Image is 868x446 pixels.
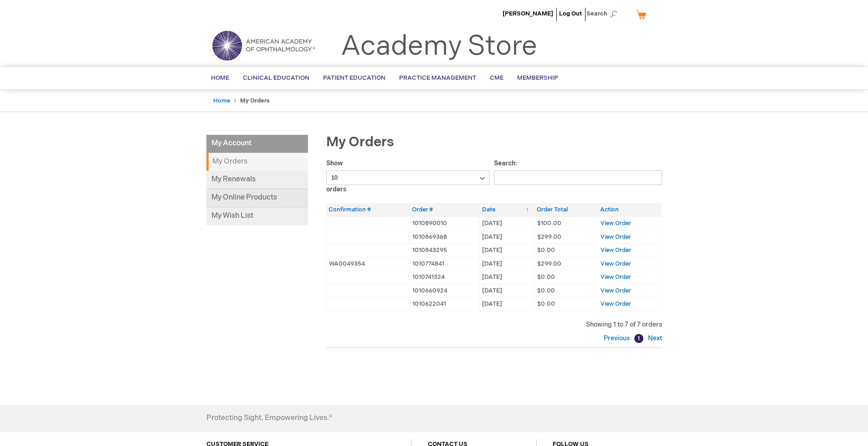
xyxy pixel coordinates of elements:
a: Academy Store [341,30,537,63]
h4: Protecting Sight. Empowering Lives.® [206,414,332,422]
input: Search: [494,170,662,185]
a: View Order [601,287,631,294]
td: 1010622041 [410,297,480,311]
td: [DATE] [480,230,534,244]
label: Search: [494,159,662,181]
span: $0.00 [537,246,555,254]
select: Showorders [326,170,490,185]
span: Practice Management [399,74,476,82]
span: $299.00 [537,260,561,267]
a: Home [213,97,230,104]
a: View Order [601,246,631,254]
a: 1 [634,334,643,343]
td: 1010741324 [410,271,480,284]
span: Clinical Education [243,74,309,82]
span: $0.00 [537,300,555,308]
td: [DATE] [480,284,534,297]
span: $0.00 [537,287,555,294]
strong: My Orders [206,153,308,171]
td: 1010890010 [410,216,480,230]
td: [DATE] [480,271,534,284]
span: Membership [517,74,558,82]
a: View Order [601,273,631,281]
strong: My Orders [240,97,270,104]
a: [PERSON_NAME] [503,10,553,17]
a: View Order [601,260,631,267]
label: Show orders [326,159,490,193]
th: Date: activate to sort column ascending [480,203,534,216]
span: CME [490,74,503,82]
td: 1010774841 [410,257,480,271]
a: Log Out [559,10,582,17]
span: $100.00 [537,220,561,227]
a: Next [646,334,662,342]
a: View Order [601,300,631,308]
span: Home [211,74,229,82]
th: Order Total: activate to sort column ascending [534,203,598,216]
span: My Orders [326,134,394,150]
td: [DATE] [480,297,534,311]
a: View Order [601,233,631,241]
td: 1010869368 [410,230,480,244]
td: [DATE] [480,257,534,271]
td: 1010660924 [410,284,480,297]
span: Search [586,5,621,23]
a: View Order [601,220,631,227]
td: [DATE] [480,216,534,230]
td: WA0049354 [326,257,410,271]
span: Patient Education [323,74,385,82]
th: Confirmation #: activate to sort column ascending [326,203,410,216]
a: Previous [604,334,632,342]
a: My Renewals [206,171,308,189]
td: [DATE] [480,244,534,257]
a: My Wish List [206,207,308,225]
span: $299.00 [537,233,561,241]
th: Order #: activate to sort column ascending [410,203,480,216]
td: 1010843295 [410,244,480,257]
a: My Online Products [206,189,308,207]
th: Action: activate to sort column ascending [598,203,662,216]
span: $0.00 [537,273,555,281]
div: Showing 1 to 7 of 7 orders [326,320,662,329]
